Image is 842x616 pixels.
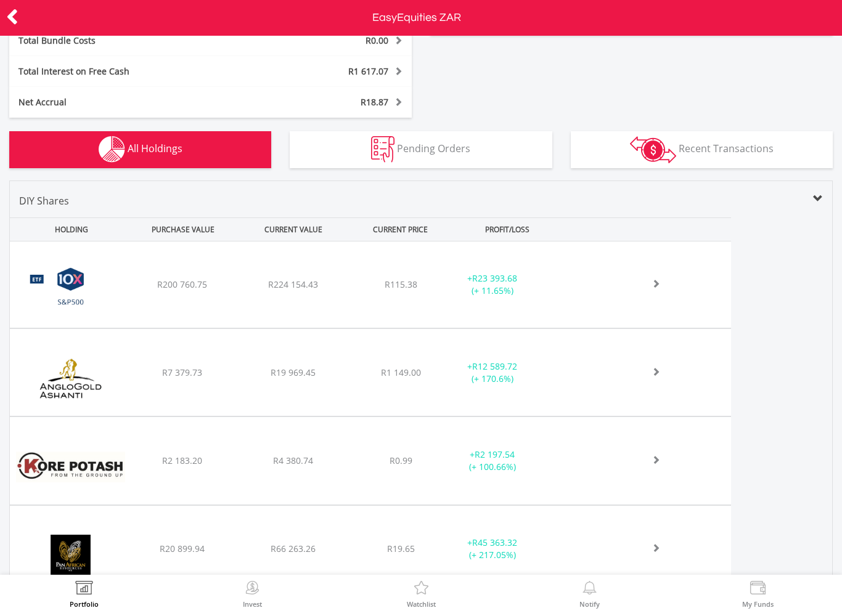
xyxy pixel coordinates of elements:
span: R1 617.07 [348,65,388,77]
span: R1 149.00 [381,367,421,378]
a: Notify [579,581,600,607]
div: CURRENT VALUE [239,218,348,241]
span: R200 760.75 [157,278,207,290]
div: + (+ 11.65%) [445,272,540,297]
span: R7 379.73 [162,367,202,378]
span: R20 899.94 [160,543,205,554]
div: PURCHASE VALUE [129,218,237,241]
label: Notify [579,601,600,607]
a: Watchlist [407,581,436,607]
div: PROFIT/LOSS [454,218,562,241]
span: DIY Shares [19,194,69,208]
img: View Funds [748,581,767,598]
img: holdings-wht.png [99,136,125,163]
label: My Funds [742,601,774,607]
a: Invest [243,581,262,607]
div: Total Interest on Free Cash [9,65,244,78]
span: R18.87 [361,96,388,108]
div: HOLDING [11,218,126,241]
div: + (+ 100.66%) [445,448,540,473]
img: View Portfolio [75,581,94,598]
img: EQU.ZA.KP2.png [16,432,125,501]
a: My Funds [742,581,774,607]
div: Total Bundle Costs [9,34,244,47]
div: CURRENT PRICE [350,218,451,241]
button: All Holdings [9,131,271,168]
span: R0.99 [390,455,412,466]
span: R12 589.72 [472,360,517,372]
img: EQU.ZA.PAN.png [16,521,125,590]
img: Invest Now [243,581,262,598]
img: View Notifications [580,581,599,598]
span: R2 197.54 [475,448,515,460]
span: R19.65 [387,543,415,554]
img: pending_instructions-wht.png [371,136,394,163]
button: Pending Orders [290,131,552,168]
button: Recent Transactions [571,131,833,168]
span: R45 363.32 [472,537,517,548]
label: Watchlist [407,601,436,607]
img: Watchlist [412,581,431,598]
div: Net Accrual [9,96,244,108]
span: R23 393.68 [472,272,517,284]
label: Invest [243,601,262,607]
span: R4 380.74 [273,455,313,466]
span: R19 969.45 [271,367,316,378]
img: transactions-zar-wht.png [630,136,676,163]
span: R0.00 [366,34,388,46]
span: Pending Orders [397,142,470,155]
span: R224 154.43 [268,278,318,290]
div: + (+ 170.6%) [445,360,540,385]
span: R115.38 [385,278,417,290]
span: R66 263.26 [271,543,316,554]
span: R2 183.20 [162,455,202,466]
div: + (+ 217.05%) [445,537,540,561]
img: EQU.ZA.CSP500.png [16,257,125,325]
span: All Holdings [128,142,182,155]
label: Portfolio [70,601,99,607]
span: Recent Transactions [679,142,774,155]
a: Portfolio [70,581,99,607]
img: EQU.ZA.ANG.png [16,344,125,413]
